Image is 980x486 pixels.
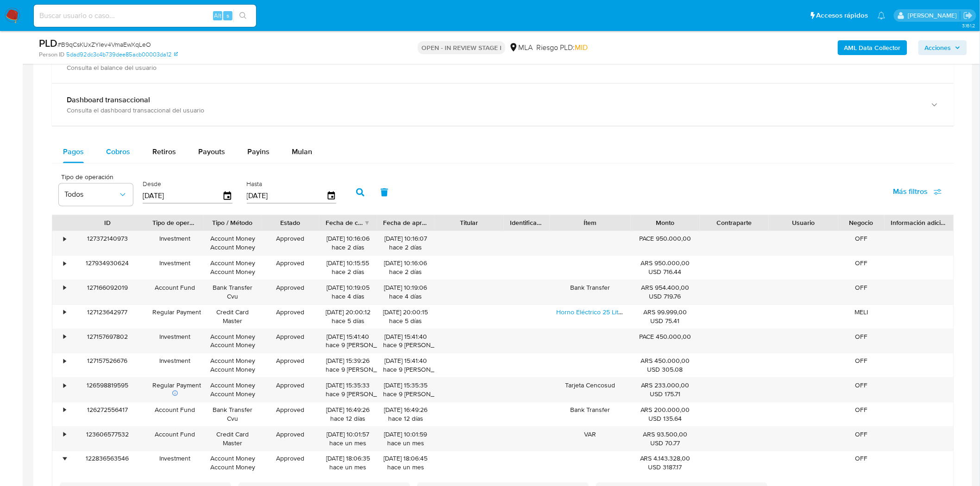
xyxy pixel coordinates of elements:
[918,40,967,55] button: Acciones
[908,11,960,20] p: sandra.chabay@mercadolibre.com
[39,36,57,50] b: PLD
[925,40,951,55] span: Acciones
[39,50,64,59] b: Person ID
[57,40,151,49] span: # B9qCsKUxZYIev4VmaEwXqLeO
[214,11,221,20] span: Alt
[226,11,229,20] span: s
[575,42,588,53] span: MID
[418,41,505,54] p: OPEN - IN REVIEW STAGE I
[963,11,973,20] a: Salir
[536,43,588,53] span: Riesgo PLD:
[509,43,533,53] div: MLA
[233,9,252,22] button: search-icon
[962,22,975,29] span: 3.161.2
[878,12,886,19] a: Notificaciones
[817,11,868,20] span: Accesos rápidos
[34,10,256,22] input: Buscar usuario o caso...
[838,40,907,55] button: AML Data Collector
[66,50,178,59] a: 5dad92dc3c4b739dee85acb00003da12
[844,40,901,55] b: AML Data Collector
